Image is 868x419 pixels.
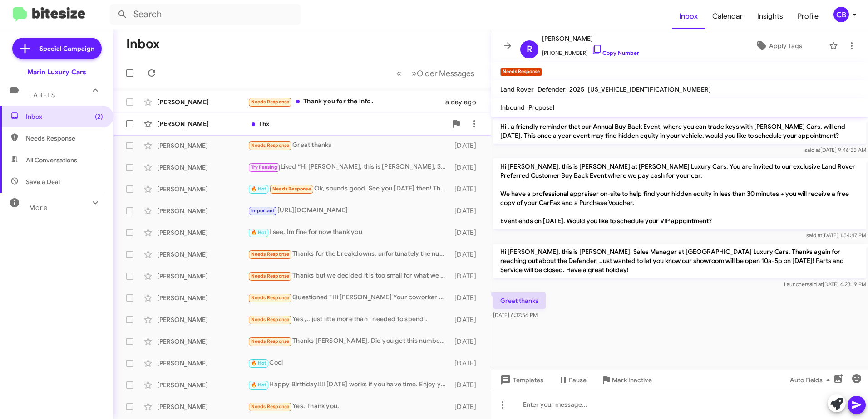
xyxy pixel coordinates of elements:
[807,281,823,287] span: said at
[95,112,103,121] span: (2)
[251,273,290,279] span: Needs Response
[251,338,290,344] span: Needs Response
[450,380,483,390] div: [DATE]
[672,3,705,29] a: Inbox
[251,186,266,192] span: 🔥 Hot
[732,38,824,54] button: Apply Tags
[500,103,525,112] span: Inbound
[790,3,826,29] a: Profile
[450,163,483,172] div: [DATE]
[806,232,822,239] span: said at
[493,158,866,229] p: Hi [PERSON_NAME], this is [PERSON_NAME] at [PERSON_NAME] Luxury Cars. You are invited to our excl...
[500,68,542,76] small: Needs Response
[498,372,543,388] span: Templates
[750,3,790,29] a: Insights
[157,337,248,346] div: [PERSON_NAME]
[450,250,483,259] div: [DATE]
[493,292,546,309] p: Great thanks
[248,140,450,151] div: Great thanks
[251,295,290,301] span: Needs Response
[542,33,639,44] span: [PERSON_NAME]
[406,64,480,83] button: Next
[157,315,248,324] div: [PERSON_NAME]
[450,206,483,215] div: [DATE]
[450,402,483,411] div: [DATE]
[804,146,820,153] span: said at
[826,7,858,22] button: CB
[157,359,248,368] div: [PERSON_NAME]
[251,164,277,170] span: Try Pausing
[833,7,849,22] div: CB
[450,315,483,324] div: [DATE]
[248,205,450,216] div: [URL][DOMAIN_NAME]
[528,103,554,112] span: Proposal
[450,359,483,368] div: [DATE]
[251,208,275,214] span: Important
[26,134,103,143] span: Needs Response
[110,4,301,25] input: Search
[126,37,160,51] h1: Inbox
[272,186,311,192] span: Needs Response
[248,119,447,128] div: Thx
[251,404,290,409] span: Needs Response
[527,42,533,57] span: R
[251,382,266,388] span: 🔥 Hot
[26,156,77,165] span: All Conversations
[412,68,417,79] span: »
[248,227,450,238] div: I see, Im fine for now thank you
[493,118,866,144] p: Hi , a friendly reminder that our Annual Buy Back Event, where you can trade keys with [PERSON_NA...
[569,372,587,388] span: Pause
[157,163,248,172] div: [PERSON_NAME]
[157,97,248,107] div: [PERSON_NAME]
[248,162,450,172] div: Liked “Hi [PERSON_NAME], this is [PERSON_NAME], Sales Manager at [GEOGRAPHIC_DATA] Luxury Cars. T...
[157,402,248,411] div: [PERSON_NAME]
[39,44,94,53] span: Special Campaign
[248,336,450,346] div: Thanks [PERSON_NAME]. Did you get this number from [PERSON_NAME]? I’m still looking at colors, bu...
[157,250,248,259] div: [PERSON_NAME]
[769,38,802,54] span: Apply Tags
[157,293,248,302] div: [PERSON_NAME]
[251,229,266,235] span: 🔥 Hot
[248,314,450,325] div: Yes ,.. just litte more than I needed to spend .
[248,184,450,194] div: Ok, sounds good. See you [DATE] then! Thanks!
[784,281,866,287] span: Launcher [DATE] 6:23:19 PM
[157,206,248,215] div: [PERSON_NAME]
[450,293,483,302] div: [DATE]
[500,85,534,93] span: Land Rover
[157,380,248,390] div: [PERSON_NAME]
[594,372,659,388] button: Mark Inactive
[248,292,450,303] div: Questioned “Hi [PERSON_NAME] Your coworker [PERSON_NAME] was very helpful answering my questions....
[26,177,60,186] span: Save a Deal
[251,99,290,105] span: Needs Response
[12,38,102,59] a: Special Campaign
[450,141,483,150] div: [DATE]
[450,228,483,237] div: [DATE]
[157,119,248,128] div: [PERSON_NAME]
[592,49,639,56] a: Copy Number
[157,185,248,194] div: [PERSON_NAME]
[396,68,401,79] span: «
[538,85,566,93] span: Defender
[445,97,483,107] div: a day ago
[248,271,450,281] div: Thanks but we decided it is too small for what we are looking for in a plug in hybrid
[806,232,866,239] span: [DATE] 1:54:47 PM
[450,272,483,281] div: [DATE]
[251,360,266,366] span: 🔥 Hot
[493,312,538,318] span: [DATE] 6:37:56 PM
[450,337,483,346] div: [DATE]
[783,372,841,388] button: Auto Fields
[29,204,48,212] span: More
[391,64,407,83] button: Previous
[491,372,551,388] button: Templates
[450,185,483,194] div: [DATE]
[804,146,866,153] span: [DATE] 9:46:55 AM
[26,112,103,121] span: Inbox
[542,44,639,58] span: [PHONE_NUMBER]
[248,249,450,259] div: Thanks for the breakdowns, unfortunately the numbers were too higher than we could work with. If ...
[493,244,866,278] p: Hi [PERSON_NAME], this is [PERSON_NAME], Sales Manager at [GEOGRAPHIC_DATA] Luxury Cars. Thanks a...
[391,64,480,83] nav: Page navigation example
[705,3,750,29] a: Calendar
